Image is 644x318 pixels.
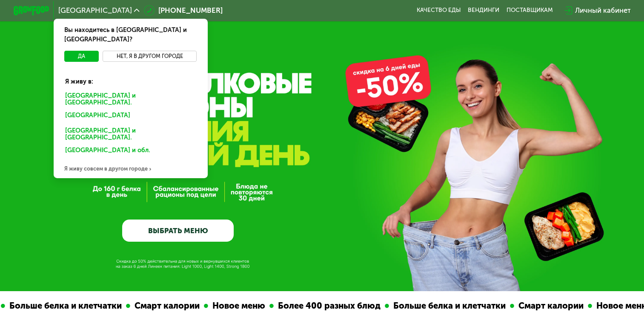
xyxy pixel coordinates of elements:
[54,160,207,178] div: Я живу совсем в другом городе
[64,51,99,61] button: Да
[130,299,204,312] div: Смарт калории
[144,5,223,16] a: [PHONE_NUMBER]
[59,125,202,144] div: [GEOGRAPHIC_DATA] и [GEOGRAPHIC_DATA].
[54,19,207,51] div: Вы находитесь в [GEOGRAPHIC_DATA] и [GEOGRAPHIC_DATA]?
[274,299,385,312] div: Более 400 разных блюд
[514,299,588,312] div: Смарт калории
[575,5,630,16] div: Личный кабинет
[58,7,132,14] span: [GEOGRAPHIC_DATA]
[507,7,553,14] div: поставщикам
[59,145,199,159] div: [GEOGRAPHIC_DATA] и обл.
[59,90,202,109] div: [GEOGRAPHIC_DATA] и [GEOGRAPHIC_DATA].
[103,51,197,61] button: Нет, я в другом городе
[59,70,202,86] div: Я живу в:
[208,299,269,312] div: Новое меню
[416,7,461,14] a: Качество еды
[389,299,510,312] div: Больше белка и клетчатки
[468,7,499,14] a: Вендинги
[5,299,126,312] div: Больше белка и клетчатки
[59,110,199,124] div: [GEOGRAPHIC_DATA]
[122,220,234,242] a: ВЫБРАТЬ МЕНЮ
